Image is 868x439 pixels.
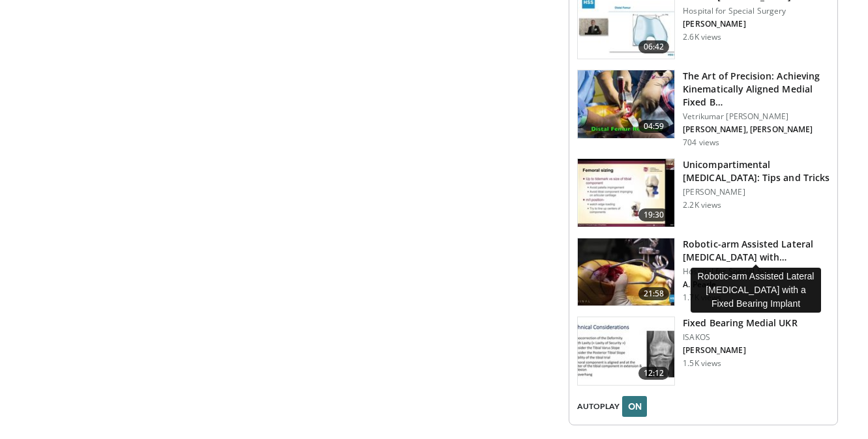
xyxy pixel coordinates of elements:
a: 19:30 Unicompartimental [MEDICAL_DATA]: Tips and Tricks [PERSON_NAME] 2.2K views [577,158,830,227]
h3: Fixed Bearing Medial UKR [683,317,797,330]
button: ON [622,396,647,417]
h3: Unicompartimental [MEDICAL_DATA]: Tips and Tricks [683,158,830,184]
p: A. Pearle [683,279,830,290]
h3: Robotic-arm Assisted Lateral [MEDICAL_DATA] with… [683,238,830,264]
p: [PERSON_NAME] [683,187,830,197]
p: Hospital for Special Surgery [683,6,791,16]
p: Hospital for Special Surgery [683,266,830,277]
img: 34adc136-36cb-4ce5-a468-8fad6d023baf.150x105_q85_crop-smart_upscale.jpg [578,159,674,227]
p: 1.7K views [683,292,721,303]
a: 21:58 Robotic-arm Assisted Lateral [MEDICAL_DATA] with… Hospital for Special Surgery A. Pearle 1.... [577,238,830,307]
p: 2.6K views [683,32,721,42]
p: ISAKOS [683,332,797,343]
span: 06:42 [638,40,670,53]
p: 704 views [683,137,719,148]
span: 12:12 [638,367,670,380]
a: 04:59 The Art of Precision: Achieving Kinematically Aligned Medial Fixed B… Vetrikumar [PERSON_NA... [577,70,830,148]
img: f996ed90-752e-4c3c-89d0-11926b40bace.150x105_q85_crop-smart_upscale.jpg [578,317,674,385]
a: 12:12 Fixed Bearing Medial UKR ISAKOS [PERSON_NAME] 1.5K views [577,317,830,386]
span: AUTOPLAY [577,401,620,412]
p: 1.5K views [683,358,721,369]
p: [PERSON_NAME], [PERSON_NAME] [683,124,830,135]
img: 7d6f937c-baf3-4b89-8dd1-b35217e90ca6.150x105_q85_crop-smart_upscale.jpg [578,70,674,138]
span: 04:59 [638,120,670,133]
p: [PERSON_NAME] [683,345,797,356]
span: 19:30 [638,208,670,221]
img: 2f11fff5-17b9-4df4-9db8-dd2e64c5ca07.150x105_q85_crop-smart_upscale.jpg [578,238,674,306]
p: 2.2K views [683,200,721,210]
h3: The Art of Precision: Achieving Kinematically Aligned Medial Fixed B… [683,70,830,109]
p: Vetrikumar [PERSON_NAME] [683,111,830,122]
div: Robotic-arm Assisted Lateral [MEDICAL_DATA] with a Fixed Bearing Implant [691,268,821,313]
span: 21:58 [638,287,670,300]
p: [PERSON_NAME] [683,19,791,29]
